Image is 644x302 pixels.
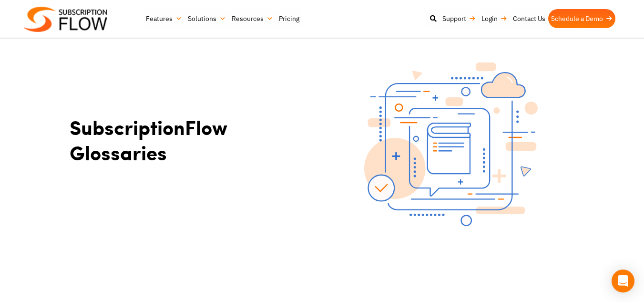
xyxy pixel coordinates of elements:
a: Solutions [185,9,229,28]
a: Pricing [276,9,302,28]
img: Subscriptionflow [24,7,107,32]
a: Login [479,9,510,28]
a: Features [143,9,185,28]
a: Support [440,9,479,28]
h1: SubscriptionFlow Glossaries [70,115,317,165]
a: Resources [229,9,276,28]
a: Contact Us [510,9,548,28]
img: Glossaries-banner [364,62,538,227]
a: Schedule a Demo [548,9,615,28]
div: Open Intercom Messenger [612,270,634,292]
